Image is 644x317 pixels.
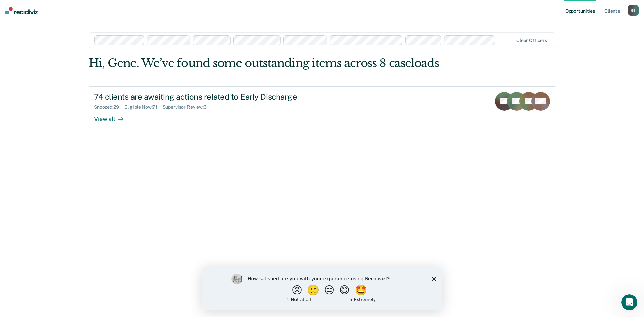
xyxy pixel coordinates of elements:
div: Hi, Gene. We’ve found some outstanding items across 8 caseloads [89,56,462,70]
div: 74 clients are awaiting actions related to Early Discharge [94,92,329,102]
div: View all [94,110,131,123]
div: Eligible Now : 71 [124,104,163,110]
img: Recidiviz [5,7,38,14]
button: GB [628,5,639,16]
iframe: Survey by Kim from Recidiviz [202,267,442,310]
a: 74 clients are awaiting actions related to Early DischargeSnoozed:29Eligible Now:71Supervisor Rev... [89,86,555,139]
div: Supervisor Review : 3 [163,104,212,110]
div: Clear officers [516,38,547,43]
iframe: Intercom live chat [621,294,637,310]
div: G B [628,5,639,16]
div: Snoozed : 29 [94,104,124,110]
